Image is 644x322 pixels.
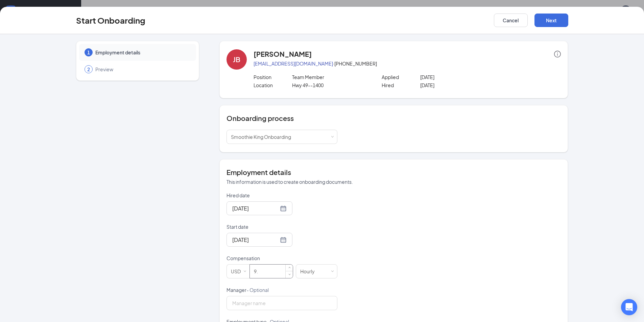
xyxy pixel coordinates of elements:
span: - Optional [246,287,269,293]
p: Hired [382,82,420,89]
p: Compensation [226,255,337,262]
div: JB [233,55,240,64]
h4: Onboarding process [226,114,561,123]
span: Smoothie King Onboarding [231,134,291,140]
p: Applied [382,74,420,80]
span: 1 [87,49,90,56]
input: Sep 24, 2025 [232,236,279,244]
p: · [PHONE_NUMBER] [254,60,561,67]
span: Decrease Value [286,271,293,278]
p: Location [254,82,292,89]
p: This information is used to create onboarding documents. [226,178,561,185]
a: [EMAIL_ADDRESS][DOMAIN_NAME] [254,60,333,67]
div: USD [231,265,245,278]
span: Employment details [95,49,189,56]
span: Preview [95,66,189,73]
p: Manager [226,287,337,293]
button: Next [534,14,568,27]
p: Team Member [292,74,369,80]
span: Increase Value [286,265,293,271]
p: [DATE] [420,74,497,80]
p: Start date [226,223,337,230]
div: Open Intercom Messenger [621,299,637,315]
input: Amount [250,265,293,278]
span: info-circle [554,51,561,57]
h4: Employment details [226,168,561,177]
input: Manager name [226,296,337,310]
h4: [PERSON_NAME] [254,49,312,59]
p: Hired date [226,192,337,199]
p: Position [254,74,292,80]
div: [object Object] [231,130,296,144]
div: Hourly [300,265,319,278]
p: Hwy 49--1400 [292,82,369,89]
h3: Start Onboarding [76,15,145,26]
input: Sep 24, 2025 [232,204,279,213]
span: 2 [87,66,90,73]
p: [DATE] [420,82,497,89]
button: Cancel [494,14,528,27]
